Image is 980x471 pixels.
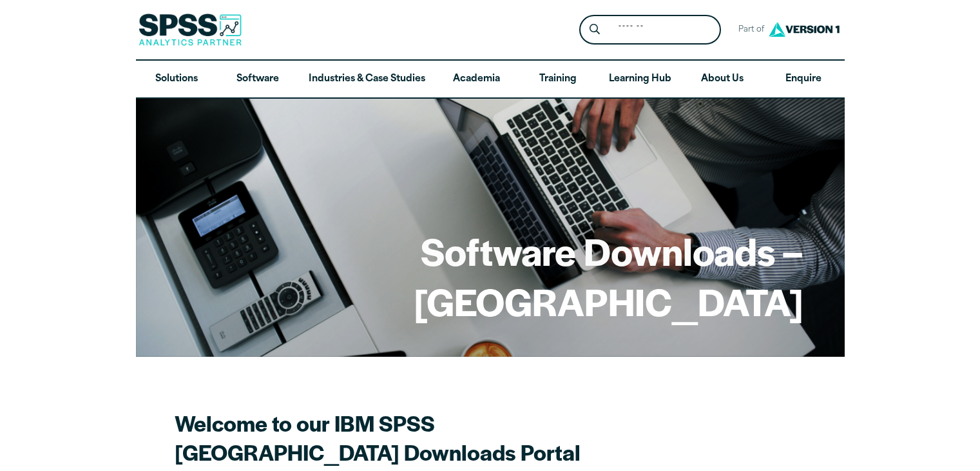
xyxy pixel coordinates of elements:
a: Academia [436,61,517,98]
h1: Software Downloads – [GEOGRAPHIC_DATA] [177,226,803,326]
nav: Desktop version of site main menu [136,61,845,98]
a: Learning Hub [599,61,682,98]
svg: Search magnifying glass icon [590,24,600,35]
a: Enquire [763,61,844,98]
img: SPSS Analytics Partner [139,14,242,46]
form: Site Header Search Form [579,15,721,45]
a: Training [517,61,598,98]
img: Version1 Logo [765,17,843,41]
button: Search magnifying glass icon [582,18,606,42]
a: Industries & Case Studies [298,61,436,98]
a: Software [217,61,298,98]
a: Solutions [136,61,217,98]
a: About Us [682,61,763,98]
h2: Welcome to our IBM SPSS [GEOGRAPHIC_DATA] Downloads Portal [175,408,626,466]
span: Part of [731,21,765,39]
